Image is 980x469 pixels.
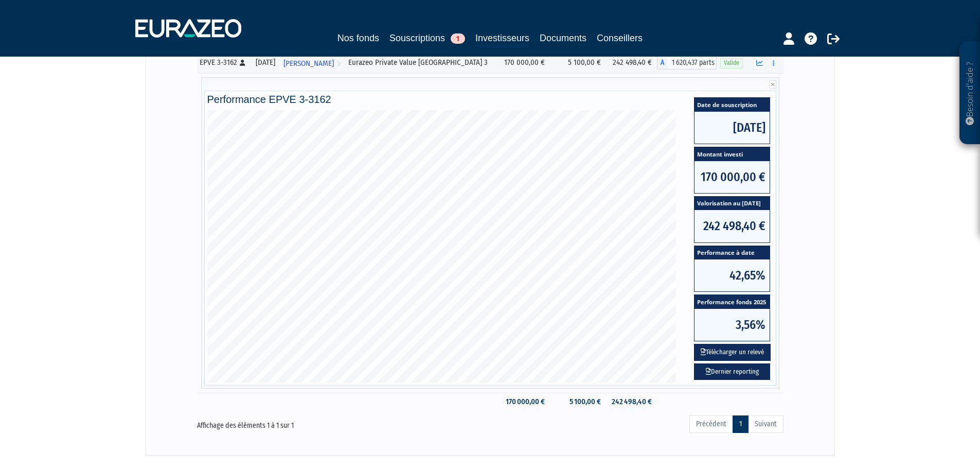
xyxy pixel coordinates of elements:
[667,56,716,70] span: 1 620,437 parts
[135,19,241,38] img: 1732889491-logotype_eurazeo_blanc_rvb.png
[540,31,586,45] a: Documents
[389,31,465,45] a: Souscriptions1
[694,147,770,161] span: Montant investi
[694,363,770,380] a: Dernier reporting
[694,295,770,309] span: Performance fonds 2025
[451,33,465,44] span: 1
[694,344,771,361] button: Télécharger un relevé
[475,31,529,47] a: Investisseurs
[283,54,334,73] span: [PERSON_NAME]
[200,57,248,68] div: EPVE 3-3162
[694,246,770,260] span: Performance à date
[694,161,770,193] span: 170 000,00 €
[337,31,379,45] a: Nos fonds
[255,57,275,68] div: [DATE]
[279,53,345,73] a: [PERSON_NAME]
[964,47,976,140] p: Besoin d'aide ?
[694,259,770,291] span: 42,65%
[694,197,770,211] span: Valorisation au [DATE]
[694,210,770,242] span: 242 498,40 €
[657,56,716,70] div: A - Eurazeo Private Value Europe 3
[597,31,643,45] a: Conseillers
[694,98,770,112] span: Date de souscription
[657,56,667,70] span: A
[606,53,657,73] td: 242 498,40 €
[694,309,770,341] span: 3,56%
[606,393,657,411] td: 242 498,40 €
[720,58,743,68] span: Valide
[498,53,550,73] td: 170 000,00 €
[733,415,749,433] a: 1
[240,60,245,66] i: [Français] Personne physique
[550,53,606,73] td: 5 100,00 €
[348,57,495,68] div: Eurazeo Private Value [GEOGRAPHIC_DATA] 3
[207,94,773,105] h4: Performance EPVE 3-3162
[197,414,433,431] div: Affichage des éléments 1 à 1 sur 1
[498,393,550,411] td: 170 000,00 €
[550,393,606,411] td: 5 100,00 €
[337,54,341,73] i: Voir l'investisseur
[694,112,770,144] span: [DATE]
